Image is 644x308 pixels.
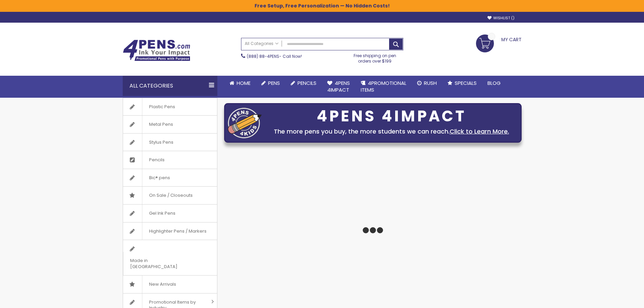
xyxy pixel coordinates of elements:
[123,116,217,133] a: Metal Pens
[142,222,213,240] span: Highlighter Pens / Markers
[322,76,355,98] a: 4Pens4impact
[442,76,482,91] a: Specials
[228,108,262,138] img: four_pen_logo.png
[450,127,509,136] a: Click to Learn More.
[142,116,180,133] span: Metal Pens
[247,53,302,59] span: - Call Now!
[123,240,217,275] a: Made in [GEOGRAPHIC_DATA]
[355,76,412,98] a: 4PROMOTIONALITEMS
[123,222,217,240] a: Highlighter Pens / Markers
[142,187,199,204] span: On Sale / Closeouts
[455,79,477,87] span: Specials
[123,98,217,116] a: Plastic Pens
[123,205,217,222] a: Gel Ink Pens
[347,50,403,64] div: Free shipping on pen orders over $199
[256,76,285,91] a: Pens
[327,79,350,93] span: 4Pens 4impact
[142,134,180,151] span: Stylus Pens
[123,252,200,275] span: Made in [GEOGRAPHIC_DATA]
[237,79,251,87] span: Home
[424,79,437,87] span: Rush
[123,276,217,293] a: New Arrivals
[142,169,177,187] span: Bic® pens
[361,79,406,93] span: 4PROMOTIONAL ITEMS
[142,98,182,116] span: Plastic Pens
[247,53,279,59] a: (888) 88-4PENS
[224,76,256,91] a: Home
[412,76,442,91] a: Rush
[285,76,322,91] a: Pencils
[123,76,217,96] div: All Categories
[142,276,183,293] span: New Arrivals
[487,79,501,87] span: Blog
[123,40,190,61] img: 4Pens Custom Pens and Promotional Products
[487,16,515,21] a: Wishlist
[142,151,171,169] span: Pencils
[123,134,217,151] a: Stylus Pens
[482,76,506,91] a: Blog
[123,169,217,187] a: Bic® pens
[142,205,182,222] span: Gel Ink Pens
[123,151,217,169] a: Pencils
[265,109,518,123] div: 4PENS 4IMPACT
[297,79,316,87] span: Pencils
[268,79,280,87] span: Pens
[123,187,217,204] a: On Sale / Closeouts
[265,127,518,136] div: The more pens you buy, the more students we can reach.
[245,41,279,46] span: All Categories
[241,38,282,49] a: All Categories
